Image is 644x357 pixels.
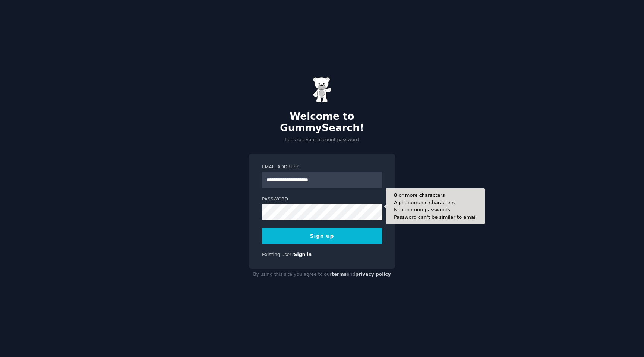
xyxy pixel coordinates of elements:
[262,164,382,171] label: Email Address
[249,111,395,134] h2: Welcome to GummySearch!
[355,272,391,277] a: privacy policy
[249,269,395,281] div: By using this site you agree to our and
[249,137,395,143] p: Let's set your account password
[262,228,382,244] button: Sign up
[262,196,382,203] label: Password
[294,252,312,257] a: Sign in
[262,252,294,257] span: Existing user?
[313,77,331,103] img: Gummy Bear
[332,272,347,277] a: terms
